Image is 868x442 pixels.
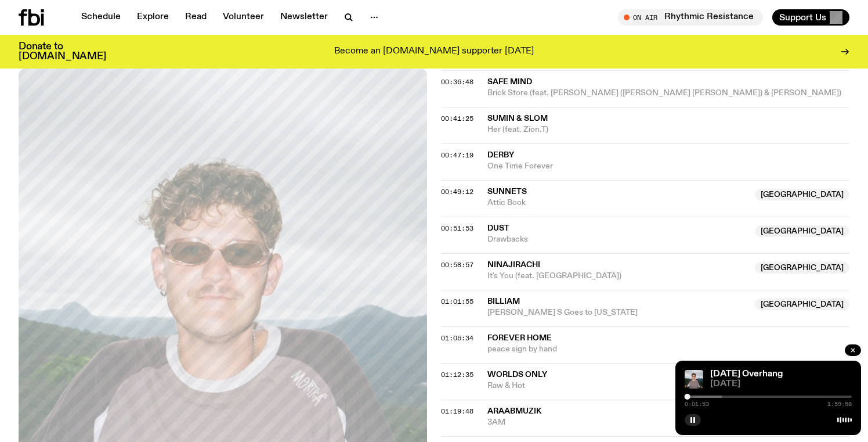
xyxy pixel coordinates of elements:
[441,262,473,268] button: 00:58:57
[487,261,540,269] span: Ninajirachi
[685,370,703,389] img: Harrie Hastings stands in front of cloud-covered sky and rolling hills. He's wearing sunglasses a...
[441,152,473,159] button: 00:47:19
[74,9,128,26] a: Schedule
[487,88,849,99] span: Brick Store (feat. [PERSON_NAME] ([PERSON_NAME] [PERSON_NAME]) & [PERSON_NAME])
[441,189,473,195] button: 00:49:12
[441,333,473,343] span: 01:06:34
[441,225,473,232] button: 00:51:53
[487,161,849,172] span: One Time Forever
[755,189,849,200] span: [GEOGRAPHIC_DATA]
[487,151,514,159] span: DERBY
[487,380,748,391] span: Raw & Hot
[441,335,473,342] button: 01:06:34
[618,9,763,26] button: On AirRhythmic Resistance
[273,9,335,26] a: Newsletter
[487,224,509,232] span: dust
[441,77,473,87] span: 00:36:48
[487,188,527,196] span: Sunnets
[441,79,473,85] button: 00:36:48
[441,187,473,196] span: 00:49:12
[441,372,473,378] button: 01:12:35
[178,9,214,26] a: Read
[710,369,783,379] a: [DATE] Overhang
[441,299,473,305] button: 01:01:55
[772,9,849,26] button: Support Us
[487,78,532,86] span: Safe Mind
[487,417,849,428] span: 3AM
[487,197,748,209] span: Attic Book
[487,124,849,135] span: Her (feat. Zion.T)
[755,262,849,274] span: [GEOGRAPHIC_DATA]
[487,407,541,415] span: AraabMuzik
[441,116,473,122] button: 00:41:25
[441,260,473,269] span: 00:58:57
[441,114,473,123] span: 00:41:25
[441,370,473,379] span: 01:12:35
[441,224,473,233] span: 00:51:53
[487,371,547,379] span: Worlds Only
[685,401,709,407] span: 0:01:53
[441,150,473,160] span: 00:47:19
[710,380,852,389] span: [DATE]
[487,271,748,282] span: It's You (feat. [GEOGRAPHIC_DATA])
[19,42,106,62] h3: Donate to [DOMAIN_NAME]
[487,334,552,342] span: forever home
[216,9,271,26] a: Volunteer
[755,225,849,237] span: [GEOGRAPHIC_DATA]
[441,407,473,416] span: 01:19:48
[487,114,548,123] span: SUMIN & Slom
[130,9,176,26] a: Explore
[487,307,748,318] span: [PERSON_NAME] S Goes to [US_STATE]
[779,12,826,23] span: Support Us
[827,401,852,407] span: 1:59:58
[334,46,534,57] p: Become an [DOMAIN_NAME] supporter [DATE]
[487,344,849,355] span: peace sign by hand
[441,297,473,306] span: 01:01:55
[441,408,473,415] button: 01:19:48
[487,234,748,245] span: Drawbacks
[487,297,520,306] span: Billiam
[755,299,849,310] span: [GEOGRAPHIC_DATA]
